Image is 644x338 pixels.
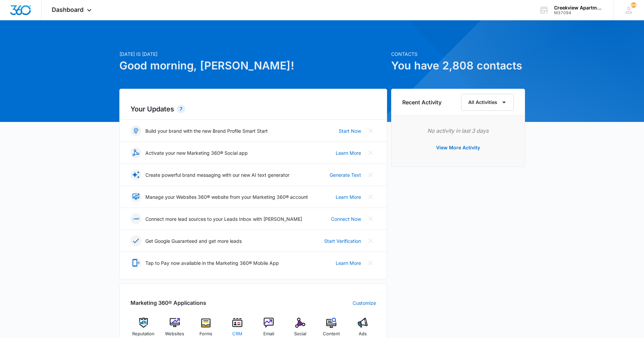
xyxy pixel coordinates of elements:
a: Customize [353,299,376,307]
div: 7 [177,105,185,113]
p: Get Google Guaranteed and get more leads [145,237,242,245]
button: Close [365,169,376,180]
button: Close [365,235,376,246]
span: Reputation [132,331,154,337]
a: Connect Now [331,215,361,223]
button: Close [365,191,376,202]
p: [DATE] is [DATE] [119,50,387,58]
button: All Activities [461,94,514,111]
a: Learn More [336,149,361,156]
a: Generate Text [330,171,361,178]
div: account name [554,5,603,10]
div: account id [554,10,603,15]
p: Create powerful brand messaging with our new AI text generator [145,171,289,178]
button: Close [365,257,376,268]
button: View More Activity [429,140,487,156]
button: Close [365,147,376,158]
h1: Good morning, [PERSON_NAME]! [119,58,387,74]
span: Websites [165,331,184,337]
span: Forms [199,331,212,337]
p: Connect more lead sources to your Leads Inbox with [PERSON_NAME] [145,215,302,223]
span: Email [263,331,274,337]
a: Start Verification [324,237,361,245]
h2: Your Updates [130,104,376,114]
span: Content [323,331,340,337]
h1: You have 2,808 contacts [391,58,525,74]
h6: Recent Activity [402,98,442,106]
span: 64 [631,2,636,8]
p: Manage your Websites 360® website from your Marketing 360® account [145,193,308,200]
p: No activity in last 3 days [402,127,514,135]
a: Start Now [339,127,361,134]
span: Ads [359,331,367,337]
h2: Marketing 360® Applications [130,299,206,307]
span: Social [294,331,306,337]
p: Activate your new Marketing 360® Social app [145,149,248,156]
button: Close [365,213,376,224]
a: Learn More [336,193,361,200]
button: Close [365,125,376,136]
p: Contacts [391,50,525,58]
p: Tap to Pay now available in the Marketing 360® Mobile App [145,259,279,267]
div: notifications count [631,2,636,8]
span: CRM [232,331,242,337]
span: Dashboard [52,6,84,13]
a: Learn More [336,259,361,267]
p: Build your brand with the new Brand Profile Smart Start [145,127,268,134]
